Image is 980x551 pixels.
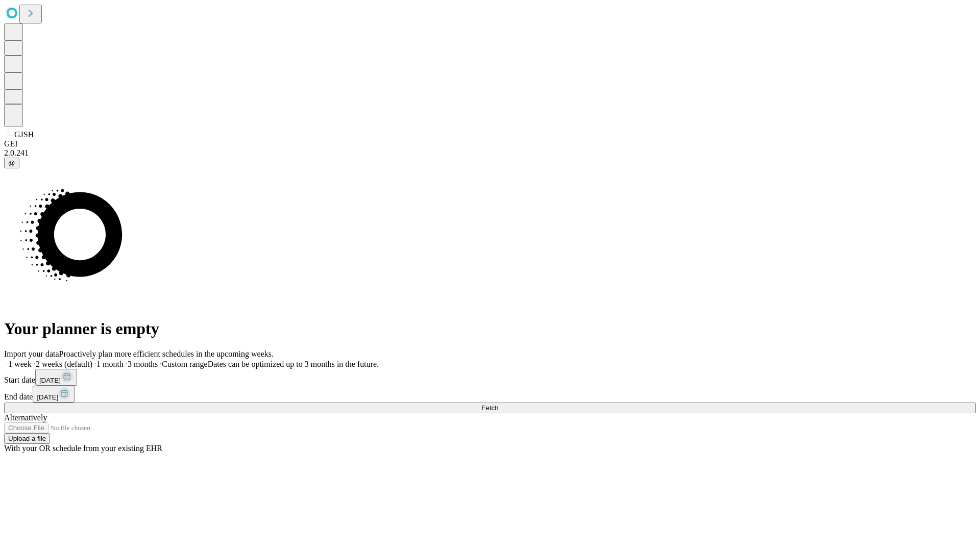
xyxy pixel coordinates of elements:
button: [DATE] [33,386,75,403]
button: [DATE] [35,369,77,386]
span: @ [8,159,15,167]
span: Dates can be optimized up to 3 months in the future. [208,360,379,368]
button: Fetch [4,403,976,413]
span: GJSH [14,130,34,139]
div: End date [4,386,976,403]
span: Import your data [4,349,59,358]
div: GEI [4,139,976,148]
span: Alternatively [4,413,47,422]
div: 2.0.241 [4,148,976,158]
span: Fetch [481,404,498,412]
span: Custom range [162,360,207,368]
span: Proactively plan more efficient schedules in the upcoming weeks. [59,349,274,358]
button: Upload a file [4,433,50,444]
span: 3 months [128,360,158,368]
span: 2 weeks (default) [36,360,92,368]
h1: Your planner is empty [4,319,976,338]
span: [DATE] [37,393,58,401]
div: Start date [4,369,976,386]
span: With your OR schedule from your existing EHR [4,444,162,453]
span: 1 month [96,360,124,368]
span: [DATE] [39,377,61,384]
span: 1 week [8,360,32,368]
button: @ [4,158,19,168]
